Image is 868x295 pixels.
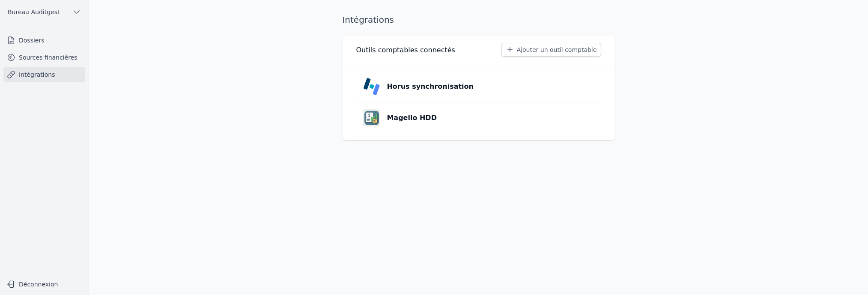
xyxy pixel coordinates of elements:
span: Bureau Auditgest [8,8,60,16]
h3: Outils comptables connectés [356,45,456,55]
p: Horus synchronisation [387,81,474,92]
button: Bureau Auditgest [3,5,85,19]
p: Magello HDD [387,113,437,123]
button: Ajouter un outil comptable [501,43,601,57]
a: Intégrations [3,67,85,82]
a: Sources financières [3,50,85,65]
a: Horus synchronisation [356,71,601,102]
button: Déconnexion [3,277,85,291]
a: Magello HDD [356,102,601,133]
a: Dossiers [3,33,85,48]
h1: Intégrations [343,14,394,26]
